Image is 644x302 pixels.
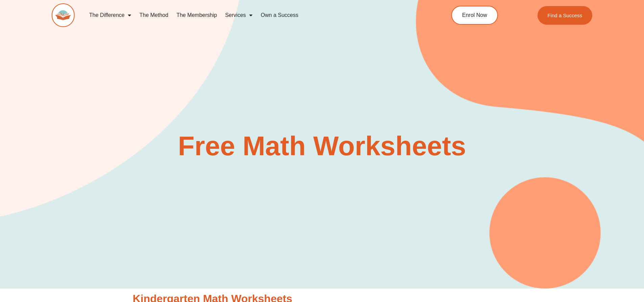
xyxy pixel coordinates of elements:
h2: Free Math Worksheets [129,133,515,160]
nav: Menu [85,7,421,23]
a: Own a Success [257,7,302,23]
span: Find a Success [548,13,582,18]
a: The Method [135,7,172,23]
span: Enrol Now [462,13,487,18]
a: The Membership [172,7,221,23]
a: Enrol Now [451,6,498,25]
a: Find a Success [538,6,593,25]
a: Services [221,7,257,23]
a: The Difference [85,7,136,23]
